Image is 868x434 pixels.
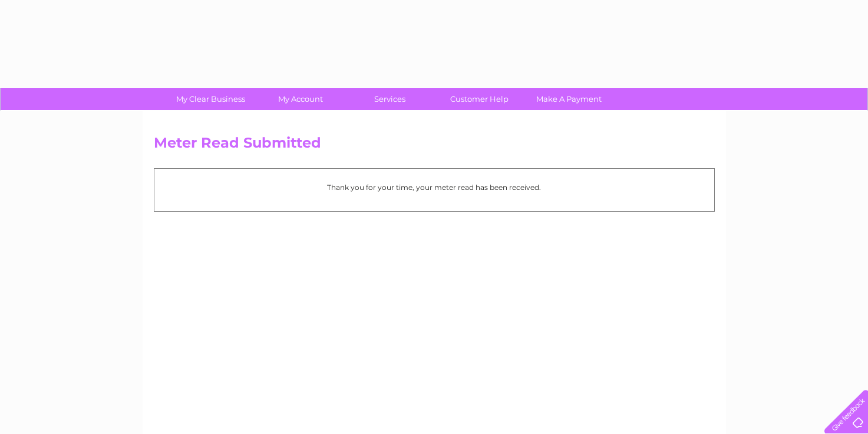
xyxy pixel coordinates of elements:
[160,182,708,193] p: Thank you for your time, your meter read has been received.
[154,135,715,157] h2: Meter Read Submitted
[520,88,618,110] a: Make A Payment
[431,88,528,110] a: Customer Help
[252,88,349,110] a: My Account
[162,88,259,110] a: My Clear Business
[341,88,438,110] a: Services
